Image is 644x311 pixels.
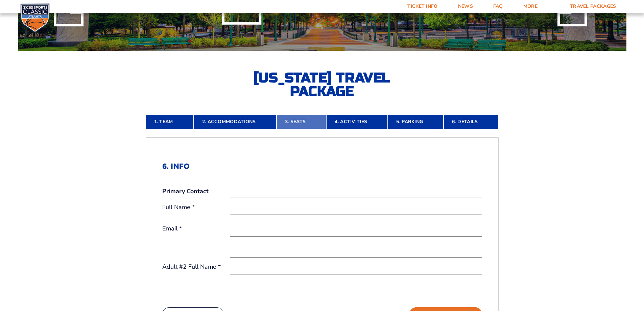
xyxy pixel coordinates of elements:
a: 3. Seats [277,114,326,129]
a: 5. Parking [388,114,444,129]
a: 1. Team [146,114,194,129]
img: CBS Sports Classic [20,3,50,33]
label: Full Name * [162,203,230,212]
strong: Primary Contact [162,187,209,196]
a: 2. Accommodations [194,114,277,129]
h2: [US_STATE] Travel Package [248,71,397,98]
label: Adult #2 Full Name * [162,263,230,271]
label: Email * [162,224,230,233]
h2: 6. Info [162,162,482,171]
a: 4. Activities [326,114,388,129]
